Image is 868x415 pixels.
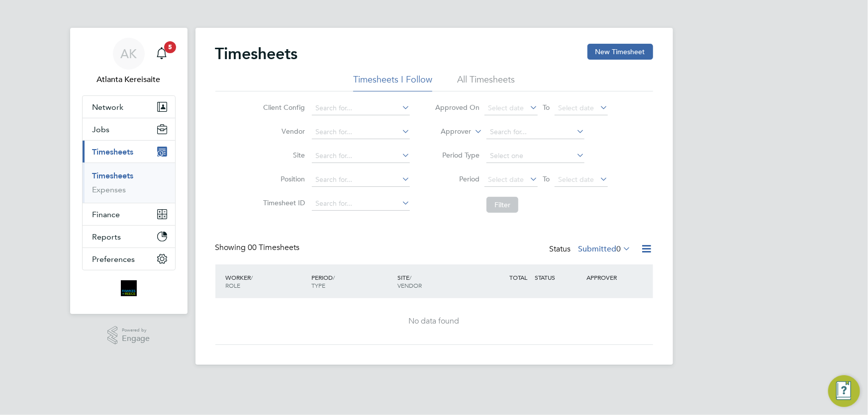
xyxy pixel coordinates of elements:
span: AK [120,47,137,60]
span: 5 [164,41,176,53]
span: TYPE [311,281,325,289]
span: Timesheets [93,147,134,157]
a: AKAtlanta Kereisaite [82,38,176,85]
span: Jobs [93,125,110,134]
span: Select date [488,103,524,112]
input: Search for... [312,125,410,139]
img: bromak-logo-retina.png [121,280,137,296]
div: APPROVER [584,268,636,286]
div: SITE [395,268,481,294]
span: TOTAL [510,273,528,281]
div: STATUS [533,268,584,286]
span: To [540,101,553,114]
button: Jobs [83,118,175,140]
div: No data found [225,316,643,327]
label: Submitted [579,244,631,254]
span: 0 [617,244,621,254]
span: ROLE [226,281,241,289]
span: Select date [558,103,594,112]
label: Approved On [435,103,480,112]
span: Select date [488,175,524,184]
div: WORKER [223,268,309,294]
h2: Timesheets [215,44,298,64]
span: Network [93,102,124,112]
input: Search for... [312,149,410,163]
button: Finance [83,203,175,225]
input: Search for... [312,101,410,115]
label: Approver [426,127,471,137]
span: To [540,172,553,185]
li: All Timesheets [457,74,515,91]
label: Client Config [260,103,305,112]
button: Preferences [83,248,175,270]
a: 5 [152,38,172,70]
span: Engage [122,334,150,343]
nav: Main navigation [70,28,188,314]
span: 00 Timesheets [248,243,300,252]
button: Reports [83,226,175,248]
label: Timesheet ID [260,198,305,207]
label: Position [260,174,305,183]
span: Preferences [93,254,135,264]
a: Go to home page [82,280,176,296]
a: Powered byEngage [107,326,150,345]
a: Timesheets [93,171,134,180]
div: Timesheets [83,163,175,203]
span: Atlanta Kereisaite [82,74,176,85]
div: Showing [215,243,302,253]
span: Finance [93,210,120,219]
input: Select one [486,149,584,163]
label: Period Type [435,151,480,160]
li: Timesheets I Follow [353,74,432,91]
button: Engage Resource Center [828,375,860,407]
label: Site [260,151,305,160]
span: Powered by [122,326,150,334]
label: Period [435,174,480,183]
span: / [409,273,411,281]
div: PERIOD [309,268,395,294]
span: VENDOR [397,281,422,289]
a: Expenses [93,185,126,194]
span: Select date [558,175,594,184]
button: Filter [486,197,518,213]
input: Search for... [312,173,410,187]
span: Reports [93,232,121,242]
input: Search for... [312,197,410,211]
label: Vendor [260,127,305,136]
span: / [251,273,253,281]
button: Timesheets [83,141,175,163]
input: Search for... [486,125,584,139]
div: Status [550,243,633,256]
button: Network [83,96,175,118]
button: New Timesheet [587,44,653,60]
span: / [333,273,335,281]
